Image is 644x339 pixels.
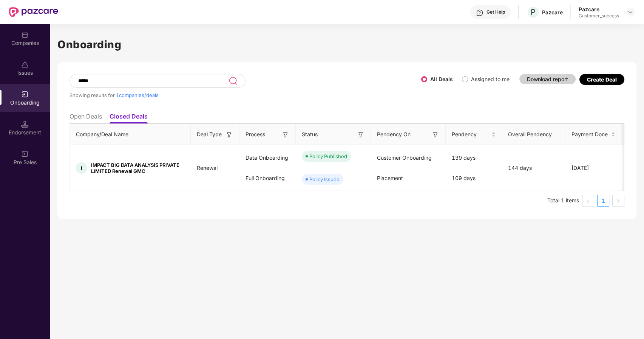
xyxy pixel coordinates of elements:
[502,124,565,145] th: Overall Pendency
[309,153,347,160] div: Policy Published
[542,9,563,16] div: Pazcare
[377,175,403,181] span: Placement
[476,9,483,17] img: svg+xml;base64,PHN2ZyBpZD0iSGVscC0zMngzMiIgeG1sbnM9Imh0dHA6Ly93d3cudzMub3JnLzIwMDAvc3ZnIiB3aWR0aD...
[519,74,576,84] button: Download report
[531,8,536,17] span: P
[587,76,617,83] div: Create Deal
[598,195,609,206] a: 1
[69,112,102,123] li: Open Deals
[21,150,29,158] img: svg+xml;base64,PHN2ZyB3aWR0aD0iMjAiIGhlaWdodD0iMjAiIHZpZXdCb3g9IjAgMCAyMCAyMCIgZmlsbD0ibm9uZSIgeG...
[21,61,29,68] img: svg+xml;base64,PHN2ZyBpZD0iSXNzdWVzX2Rpc2FibGVkIiB4bWxucz0iaHR0cDovL3d3dy53My5vcmcvMjAwMC9zdmciIH...
[225,131,233,139] img: svg+xml;base64,PHN2ZyB3aWR0aD0iMTYiIGhlaWdodD0iMTYiIHZpZXdCb3g9IjAgMCAxNiAxNiIgZmlsbD0ibm9uZSIgeG...
[76,162,87,174] div: I
[452,130,490,139] span: Pendency
[430,76,453,82] label: All Deals
[582,195,594,207] button: left
[197,130,222,139] span: Deal Type
[597,195,609,207] li: 1
[547,195,579,207] li: Total 1 items
[579,13,619,19] div: Customer_success
[282,131,289,139] img: svg+xml;base64,PHN2ZyB3aWR0aD0iMTYiIGhlaWdodD0iMTYiIHZpZXdCb3g9IjAgMCAxNiAxNiIgZmlsbD0ibm9uZSIgeG...
[229,76,237,85] img: svg+xml;base64,PHN2ZyB3aWR0aD0iMjQiIGhlaWdodD0iMjUiIHZpZXdCb3g9IjAgMCAyNCAyNSIgZmlsbD0ibm9uZSIgeG...
[582,195,594,207] li: Previous Page
[377,130,411,139] span: Pendency On
[302,130,318,139] span: Status
[446,168,502,188] div: 109 days
[571,130,610,139] span: Payment Done
[502,164,565,172] div: 144 days
[21,120,29,128] img: svg+xml;base64,PHN2ZyB3aWR0aD0iMTQuNSIgaGVpZ2h0PSIxNC41IiB2aWV3Qm94PSIwIDAgMTYgMTYiIGZpbGw9Im5vbm...
[69,92,421,98] div: Showing results for
[565,164,622,172] div: [DATE]
[246,130,265,139] span: Process
[91,162,185,174] span: IMPACT BIG DATA ANALYSIS PRIVATE LIMITED Renewal GMC
[627,9,633,15] img: svg+xml;base64,PHN2ZyBpZD0iRHJvcGRvd24tMzJ4MzIiIHhtbG5zPSJodHRwOi8vd3d3LnczLm9yZy8yMDAwL3N2ZyIgd2...
[446,148,502,168] div: 139 days
[612,195,624,207] button: right
[116,92,159,98] span: 1 companies/deals
[110,112,148,123] li: Closed Deals
[586,199,590,203] span: left
[565,124,622,145] th: Payment Done
[191,165,224,171] span: Renewal
[309,176,340,183] div: Policy Issued
[432,131,439,139] img: svg+xml;base64,PHN2ZyB3aWR0aD0iMTYiIGhlaWdodD0iMTYiIHZpZXdCb3g9IjAgMCAxNiAxNiIgZmlsbD0ibm9uZSIgeG...
[446,124,502,145] th: Pendency
[21,31,29,39] img: svg+xml;base64,PHN2ZyBpZD0iQ29tcGFuaWVzIiB4bWxucz0iaHR0cDovL3d3dy53My5vcmcvMjAwMC9zdmciIHdpZHRoPS...
[239,148,296,168] div: Data Onboarding
[471,76,510,82] label: Assigned to me
[357,131,364,139] img: svg+xml;base64,PHN2ZyB3aWR0aD0iMTYiIGhlaWdodD0iMTYiIHZpZXdCb3g9IjAgMCAxNiAxNiIgZmlsbD0ibm9uZSIgeG...
[486,9,505,15] div: Get Help
[612,195,624,207] li: Next Page
[9,7,58,17] img: New Pazcare Logo
[616,199,621,203] span: right
[239,168,296,188] div: Full Onboarding
[57,36,636,53] h1: Onboarding
[70,124,191,145] th: Company/Deal Name
[377,154,432,161] span: Customer Onboarding
[579,6,619,13] div: Pazcare
[21,91,29,98] img: svg+xml;base64,PHN2ZyB3aWR0aD0iMjAiIGhlaWdodD0iMjAiIHZpZXdCb3g9IjAgMCAyMCAyMCIgZmlsbD0ibm9uZSIgeG...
